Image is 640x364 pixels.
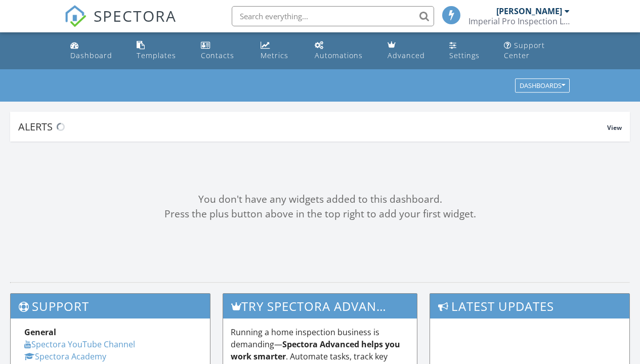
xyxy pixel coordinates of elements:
strong: Spectora Advanced helps you work smarter [231,339,400,362]
div: Support Center [504,40,545,60]
a: Spectora Academy [24,351,106,362]
h3: Latest Updates [430,294,629,318]
a: Spectora YouTube Channel [24,339,135,350]
div: Imperial Pro Inspection LLC [468,16,570,26]
a: Advanced [383,36,437,65]
div: Press the plus button above in the top right to add your first widget. [10,207,630,221]
h3: Support [11,294,210,318]
div: Alerts [18,120,607,133]
div: You don't have any widgets added to this dashboard. [10,192,630,207]
a: Templates [133,36,189,65]
div: Contacts [201,51,234,60]
a: Metrics [257,36,303,65]
strong: General [24,327,56,338]
input: Search everything... [232,6,434,26]
div: Settings [449,51,480,60]
a: Support Center [500,36,574,65]
a: Contacts [197,36,248,65]
span: View [607,123,622,132]
div: Dashboard [70,51,112,60]
div: [PERSON_NAME] [496,6,562,16]
img: The Best Home Inspection Software - Spectora [64,5,87,27]
a: SPECTORA [64,14,177,35]
div: Dashboards [520,82,565,89]
div: Templates [137,51,176,60]
a: Automations (Basic) [311,36,375,65]
a: Dashboard [66,36,125,65]
div: Automations [315,51,363,60]
a: Settings [445,36,492,65]
div: Advanced [388,51,425,60]
div: Metrics [261,51,288,60]
button: Dashboards [515,79,570,93]
h3: Try spectora advanced [DATE] [223,294,416,318]
span: SPECTORA [94,5,177,26]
